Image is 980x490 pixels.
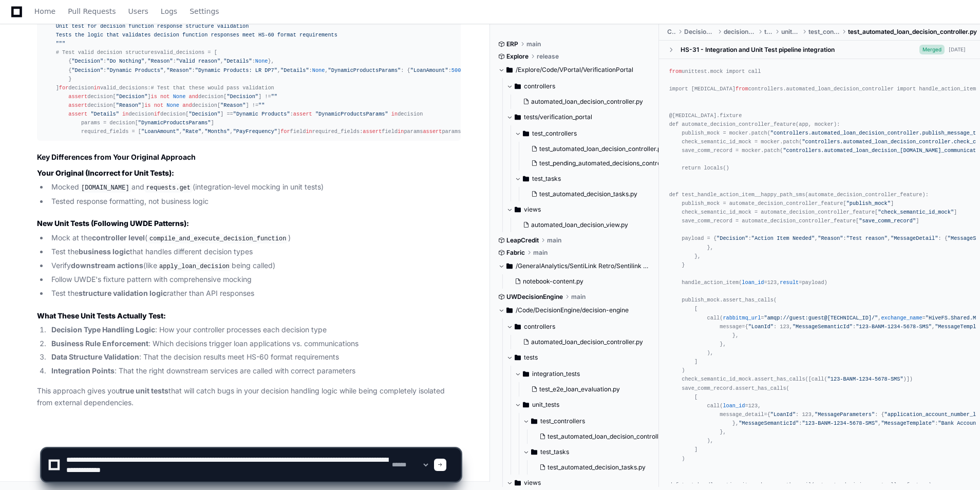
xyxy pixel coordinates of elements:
[51,352,139,361] strong: Data Structure Validation
[79,289,167,297] strong: structure validation logic
[717,236,748,242] span: "Decision"
[37,219,189,228] strong: New Unit Tests (Following UWDE Patterns):
[515,366,668,382] button: integration_tests
[793,324,853,330] span: "MessageSemanticId"
[120,386,168,395] strong: true unit tests
[681,46,835,54] div: HS-31 - Integration and Unit Test pipeline integration
[255,58,268,64] span: None
[293,111,312,117] span: assert
[498,62,651,78] button: /Explore/Code/VPortal/VerificationPortal
[531,98,643,106] span: automated_loan_decision_controller.py
[144,102,150,108] span: is
[531,221,628,229] span: automated_loan_decision_view.py
[524,82,555,90] span: controllers
[189,111,220,117] span: "Decision"
[506,293,563,301] span: UWDecisionEngine
[144,183,193,193] code: requests.get
[190,8,219,14] span: Settings
[37,385,461,409] p: This approach gives you that will catch bugs in your decision handling logic while being complete...
[532,370,580,378] span: integration_tests
[846,236,888,242] span: "Test reason"
[667,28,676,36] span: Code
[531,338,643,346] span: automated_loan_decision_controller.py
[48,196,461,208] li: Tested response formatting, not business logic
[166,102,179,108] span: None
[506,260,513,272] svg: Directory
[781,28,800,36] span: unit_tests
[770,411,796,418] span: "LoanId"
[506,64,513,76] svg: Directory
[511,274,645,289] button: notebook-content.py
[189,93,198,100] span: and
[780,279,799,286] span: result
[271,93,277,100] span: ""
[532,401,559,409] span: unit_tests
[280,67,309,73] span: "Details"
[515,321,521,333] svg: Directory
[506,52,529,61] span: Explore
[540,417,585,425] span: test_controllers
[515,203,521,216] svg: Directory
[68,102,87,108] span: assert
[519,218,653,232] button: automated_loan_decision_view.py
[363,128,382,135] span: assert
[949,46,966,53] div: [DATE]
[827,376,903,383] span: "123-BANM-1234-5678-SMS"
[423,128,442,135] span: assert
[128,8,148,14] span: Users
[524,113,592,121] span: tests/verification_portal
[531,415,537,427] svg: Directory
[736,86,748,92] span: from
[526,40,541,48] span: main
[539,385,620,393] span: test_e2e_loan_evaluation.py
[195,67,277,73] span: "Dynamic Products: LR DP7"
[71,67,103,73] span: "Decision"
[116,102,141,108] span: "Reason"
[223,58,252,64] span: "Details"
[524,323,555,331] span: controllers
[79,247,130,256] strong: business logic
[516,66,633,74] span: /Explore/Code/VPortal/VerificationPortal
[37,152,461,162] h2: Key Differences from Your Original Approach
[398,128,404,135] span: in
[524,205,541,214] span: views
[881,315,922,321] span: exchange_name
[878,209,954,215] span: "check_semantic_id_mock"
[391,111,398,117] span: in
[547,236,561,244] span: main
[919,45,945,54] span: Merged
[527,382,662,397] button: test_e2e_loan_evaluation.py
[723,403,745,409] span: loan_id
[68,111,87,117] span: assert
[204,128,230,135] span: "Months"
[808,28,840,36] span: test_controllers
[71,261,143,270] strong: downstream actions
[515,111,521,123] svg: Directory
[176,58,220,64] span: "Valid reason"
[182,102,192,108] span: and
[48,324,461,336] li: : How your controller processes each decision type
[68,8,116,14] span: Pull Requests
[116,93,148,100] span: "Decision"
[764,315,878,321] span: "amqp://guest:guest@[TECHNICAL_ID]/"
[669,68,682,74] span: from
[515,397,668,413] button: unit_tests
[141,128,179,135] span: "LoanAmount"
[220,102,246,108] span: "Reason"
[527,142,670,156] button: test_automated_loan_decision_controller.py
[856,324,932,330] span: "123-BANM-1234-5678-SMS"
[498,258,651,274] button: /GeneralAnalytics/SentiLink Retro/Sentilink Live Data Analysis.Notebook
[506,78,659,95] button: controllers
[306,128,312,135] span: in
[802,420,878,426] span: "123-BANM-1234-5678-SMS"
[535,429,673,444] button: test_automated_loan_decision_controller.py
[764,28,773,36] span: tests
[498,302,651,318] button: /Code/DecisionEngine/decision-engine
[154,111,160,117] span: if
[90,111,119,117] span: "Details"
[280,128,290,135] span: for
[519,95,653,109] button: automated_loan_decision_controller.py
[506,236,539,244] span: LeapCredit
[94,85,100,91] span: in
[516,306,629,314] span: /Code/DecisionEngine/decision-engine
